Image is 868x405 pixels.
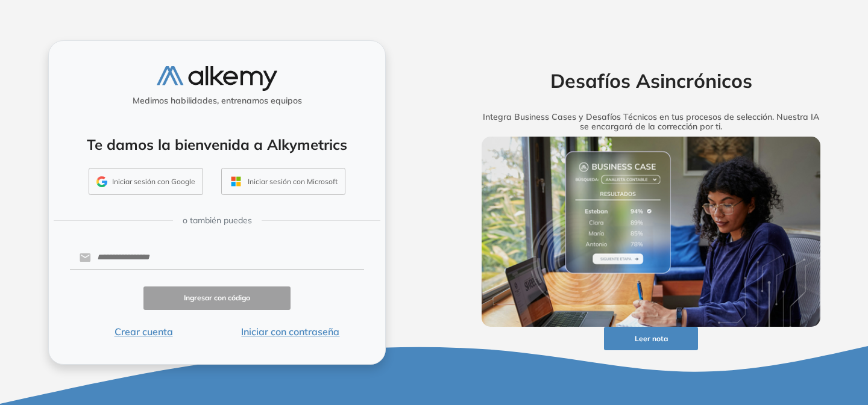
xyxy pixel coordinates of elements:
[70,324,217,339] button: Crear cuenta
[143,286,291,310] button: Ingresar con código
[54,96,380,106] h5: Medimos habilidades, entrenamos equipos
[463,112,839,132] h5: Integra Business Cases y Desafíos Técnicos en tus procesos de selección. Nuestra IA se encargará ...
[217,324,364,339] button: Iniciar con contraseña
[604,327,698,350] button: Leer nota
[651,265,868,405] div: Widget de chat
[221,168,345,196] button: Iniciar sesión con Microsoft
[229,175,243,188] img: OUTLOOK_ICON
[96,176,107,187] img: GMAIL_ICON
[651,265,868,405] iframe: Chat Widget
[482,137,820,327] img: img-more-info
[463,69,839,92] h2: Desafíos Asincrónicos
[89,168,203,196] button: Iniciar sesión con Google
[157,66,277,91] img: logo-alkemy
[183,214,252,227] span: o también puedes
[64,136,370,153] h4: Te damos la bienvenida a Alkymetrics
